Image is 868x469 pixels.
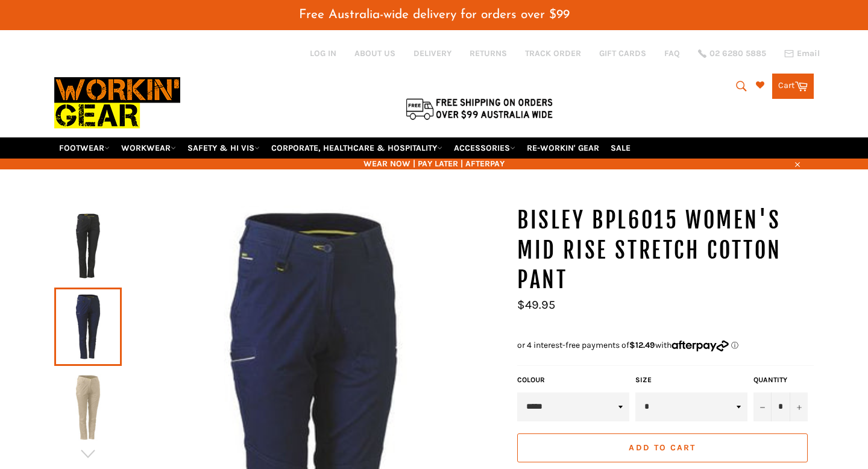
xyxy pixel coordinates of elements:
[517,433,808,462] button: Add to Cart
[404,96,555,121] img: Flat $9.95 shipping Australia wide
[709,49,766,58] span: 02 6280 5885
[54,158,814,169] span: WEAR NOW | PAY LATER | AFTERPAY
[449,137,520,159] a: ACCESSORIES
[54,69,180,137] img: Workin Gear leaders in Workwear, Safety Boots, PPE, Uniforms. Australia's No.1 in Workwear
[517,206,814,295] h1: BISLEY BPL6015 Women's Mid Rise Stretch Cotton Pant
[470,48,507,59] a: RETURNS
[116,137,181,159] a: WORKWEAR
[698,49,766,58] a: 02 6280 5885
[266,137,447,159] a: CORPORATE, HEALTHCARE & HOSPITALITY
[60,213,116,279] img: BISLEY BPL6015 Women's Mid Rise Stretch Cotton Pant - Workin' Gear
[60,374,116,441] img: BISLEY BPL6015 Women's Mid Rise Stretch Cotton Pant - Workin' Gear
[525,48,581,59] a: TRACK ORDER
[54,137,115,159] a: FOOTWEAR
[517,375,629,385] label: COLOUR
[354,48,395,59] a: ABOUT US
[753,375,808,385] label: Quantity
[299,8,570,21] span: Free Australia-wide delivery for orders over $99
[414,48,451,59] a: DELIVERY
[790,392,808,421] button: Increase item quantity by one
[635,375,747,385] label: Size
[664,48,680,59] a: FAQ
[797,49,820,58] span: Email
[784,49,820,58] a: Email
[599,48,646,59] a: GIFT CARDS
[183,137,265,159] a: SAFETY & HI VIS
[606,137,635,159] a: SALE
[629,442,696,453] span: Add to Cart
[517,298,555,312] span: $49.95
[753,392,772,421] button: Reduce item quantity by one
[772,74,814,99] a: Cart
[310,48,336,58] a: Log in
[522,137,604,159] a: RE-WORKIN' GEAR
